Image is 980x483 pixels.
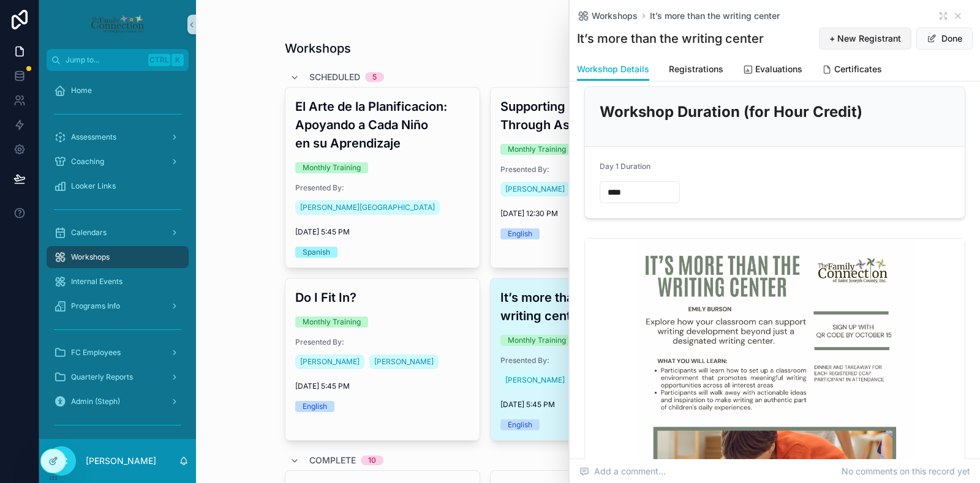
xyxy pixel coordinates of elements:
a: Workshop Details [577,58,649,81]
div: English [303,401,327,412]
span: [PERSON_NAME] [300,357,360,367]
div: English [508,419,532,430]
h3: It’s more than the writing center [500,288,676,325]
span: [PERSON_NAME] [505,375,565,385]
span: [PERSON_NAME] [374,357,434,367]
a: Workshops [577,10,638,22]
a: El Arte de la Planificacion: Apoyando a Cada Niño en su AprendizajeMonthly TrainingPresented By:[... [285,87,481,268]
span: No comments on this record yet [842,465,970,477]
span: Presented By: [295,183,470,193]
span: Presented By: [500,356,676,365]
span: Programs Info [71,301,120,311]
a: [PERSON_NAME] [295,354,364,369]
a: Home [47,80,189,102]
a: Programs Info [47,295,189,317]
span: Jump to... [66,55,143,65]
span: [PERSON_NAME][GEOGRAPHIC_DATA] [300,203,435,212]
span: Looker Links [71,181,116,191]
div: 5 [372,72,377,82]
span: Workshops [592,10,638,22]
a: Certificates [822,58,882,83]
a: Supporting Your Staff Through Assessment SeasonMonthly TrainingPresented By:[PERSON_NAME][DATE] 1... [490,87,686,268]
span: Admin (Steph) [71,397,120,406]
div: Monthly Training [508,335,566,346]
div: 10 [368,455,376,465]
span: Internal Events [71,277,123,286]
span: K [173,55,183,65]
span: Assessments [71,132,116,142]
span: [DATE] 5:45 PM [295,381,470,391]
a: Coaching [47,151,189,173]
span: [PERSON_NAME] [505,184,565,194]
h2: Workshop Duration (for Hour Credit) [600,102,950,122]
span: Home [71,86,92,95]
a: Evaluations [743,58,802,83]
a: Admin (Steph) [47,391,189,413]
a: Internal Events [47,271,189,293]
div: English [508,228,532,239]
p: [PERSON_NAME] [86,455,156,467]
button: Jump to...CtrlK [47,49,189,71]
span: Quarterly Reports [71,372,133,382]
a: [PERSON_NAME] [369,354,439,369]
a: Assessments [47,126,189,148]
span: + New Registrant [829,32,901,45]
a: FC Employees [47,342,189,364]
a: Workshops [47,246,189,268]
span: FC Employees [71,348,121,358]
h1: Workshops [285,40,351,57]
button: + New Registrant [819,28,911,50]
span: [DATE] 12:30 PM [500,209,676,219]
a: It’s more than the writing centerMonthly TrainingPresented By:[PERSON_NAME][DATE] 5:45 PMEnglish [490,278,686,441]
span: Registrations [669,63,723,75]
a: Quarterly Reports [47,366,189,388]
a: Registrations [669,58,723,83]
h3: Supporting Your Staff Through Assessment Season [500,97,676,134]
a: [PERSON_NAME] [500,182,570,197]
div: scrollable content [39,71,196,439]
div: Monthly Training [303,316,361,328]
a: It’s more than the writing center [650,10,780,22]
span: Complete [309,454,356,466]
span: Workshops [71,252,110,262]
span: Workshop Details [577,63,649,75]
span: [DATE] 5:45 PM [500,400,676,410]
div: Spanish [303,247,330,258]
span: Calendars [71,228,107,238]
span: Certificates [834,63,882,75]
span: Coaching [71,157,104,167]
a: [PERSON_NAME][GEOGRAPHIC_DATA] [295,200,440,215]
button: Done [916,28,973,50]
span: Presented By: [295,337,470,347]
span: Day 1 Duration [600,162,650,171]
a: [PERSON_NAME] [500,373,570,388]
h1: It’s more than the writing center [577,30,764,47]
img: App logo [90,15,145,34]
div: Monthly Training [508,144,566,155]
span: Evaluations [755,63,802,75]
span: Presented By: [500,165,676,174]
div: Monthly Training [303,162,361,173]
span: [DATE] 5:45 PM [295,227,470,237]
h3: Do I Fit In? [295,288,470,307]
span: Scheduled [309,71,360,83]
h3: El Arte de la Planificacion: Apoyando a Cada Niño en su Aprendizaje [295,97,470,152]
a: Looker Links [47,175,189,197]
span: Ctrl [148,54,170,66]
a: Do I Fit In?Monthly TrainingPresented By:[PERSON_NAME][PERSON_NAME][DATE] 5:45 PMEnglish [285,278,481,441]
span: Add a comment... [579,465,666,477]
a: Calendars [47,222,189,244]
